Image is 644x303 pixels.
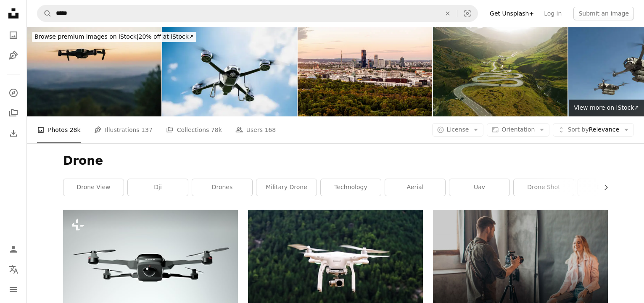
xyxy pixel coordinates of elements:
span: Orientation [501,126,535,133]
a: Photos [5,27,22,44]
img: Aerial view of Vienna on autumn day [298,27,432,116]
a: Get Unsplash+ [485,7,539,20]
button: Sort byRelevance [553,123,634,137]
a: View more on iStock↗ [569,100,644,116]
span: License [447,126,469,133]
button: Clear [438,5,457,21]
button: Submit an image [573,7,634,20]
a: aerial [385,179,445,196]
h1: Drone [63,153,608,169]
button: Search Unsplash [37,5,52,21]
a: Front on view of a flying consumer drone quadcopter. 3D illustration. [63,257,238,265]
button: Language [5,261,22,278]
a: Log in / Sign up [5,241,22,258]
span: 137 [141,125,153,134]
a: uav [449,179,509,196]
a: drone flying in sky [248,264,423,271]
a: drones [192,179,252,196]
button: Orientation [487,123,549,137]
a: Illustrations [5,47,22,64]
button: License [432,123,484,137]
span: Relevance [567,126,619,134]
span: Browse premium images on iStock | [34,33,138,40]
a: drone view [63,179,124,196]
button: scroll list to the right [598,179,608,196]
a: dji [128,179,188,196]
span: Sort by [567,126,589,133]
a: Users 168 [235,116,276,143]
a: camera [578,179,638,196]
span: 78k [211,125,222,134]
button: Visual search [457,5,478,21]
a: Download History [5,125,22,142]
a: technology [321,179,381,196]
a: Illustrations 137 [94,116,153,143]
a: Collections 78k [166,116,222,143]
div: 20% off at iStock ↗ [32,32,196,42]
img: Drone white color flying close-up. [162,27,297,116]
a: Log in [539,7,567,20]
span: 168 [264,125,276,134]
a: Collections [5,105,22,121]
a: military drone [256,179,317,196]
img: Flying drone [27,27,161,116]
button: Menu [5,281,22,298]
a: Explore [5,84,22,101]
a: Browse premium images on iStock|20% off at iStock↗ [27,27,201,47]
form: Find visuals sitewide [37,5,478,22]
img: Aerial view of serpentine road in Swiss Alps in autumn [433,27,567,116]
a: drone shot [514,179,574,196]
span: View more on iStock ↗ [574,104,639,111]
